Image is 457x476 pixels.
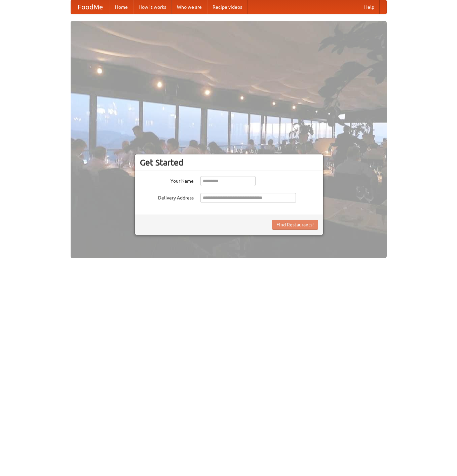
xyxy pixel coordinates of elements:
[272,220,318,230] button: Find Restaurants!
[172,0,207,14] a: Who we are
[140,157,318,168] h3: Get Started
[140,176,194,184] label: Your Name
[359,0,380,14] a: Help
[207,0,247,14] a: Recipe videos
[110,0,133,14] a: Home
[133,0,172,14] a: How it works
[140,193,194,201] label: Delivery Address
[71,0,110,14] a: FoodMe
